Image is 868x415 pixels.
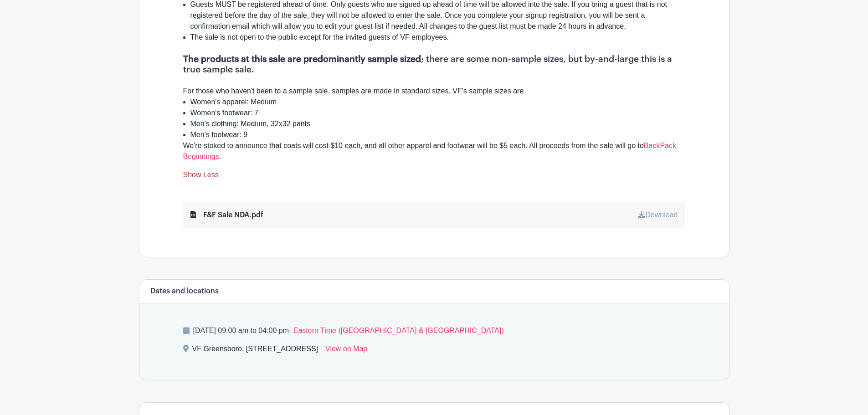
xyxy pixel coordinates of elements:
[192,343,318,358] div: VF Greensboro, [STREET_ADDRESS]
[183,142,677,160] a: BackPack Beginnings
[190,32,685,43] li: ​​​​​​​The sale is not open to the public except for the invited guests of VF employees.
[190,108,685,118] li: Women's footwear: 7
[190,97,685,108] li: Women's apparel: Medium
[183,325,685,336] p: [DATE] 09:00 am to 04:00 pm
[183,55,421,63] strong: The products at this sale are predominantly sample sized
[190,210,263,220] div: F&F Sale NDA.pdf
[183,171,219,182] a: Show Less
[190,118,685,129] li: Men's clothing: Medium, 32x32 pants
[183,140,685,162] div: We're stoked to announce that coats will cost $10 each, and all other apparel and footwear will b...
[638,211,678,219] a: Download
[183,75,685,97] div: For those who haven't been to a sample sale, samples are made in standard sizes. VF's sample size...
[325,343,367,358] a: View on Map
[190,129,685,140] li: Men's footwear: 9
[289,327,504,334] span: - Eastern Time ([GEOGRAPHIC_DATA] & [GEOGRAPHIC_DATA])
[150,287,219,296] h6: Dates and locations
[183,54,685,75] h1: ; there are some non-sample sizes, but by-and-large this is a true sample sale.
